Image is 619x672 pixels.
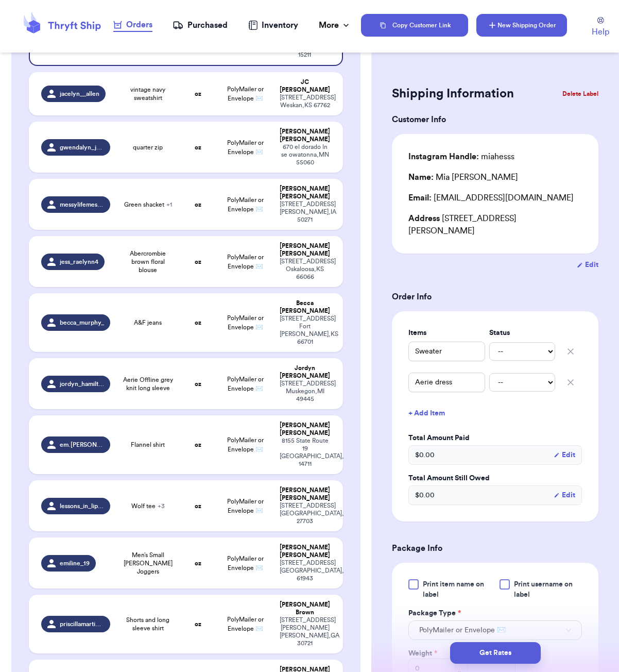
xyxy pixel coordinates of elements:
[195,381,201,387] strong: oz
[558,82,603,105] button: Delete Label
[408,433,582,443] label: Total Amount Paid
[408,153,479,161] span: Instagram Handle:
[280,601,330,616] div: [PERSON_NAME] Brown
[408,192,582,204] div: [EMAIL_ADDRESS][DOMAIN_NAME]
[392,86,514,102] h2: Shipping Information
[280,364,330,380] div: Jordyn [PERSON_NAME]
[408,212,582,237] div: [STREET_ADDRESS][PERSON_NAME]
[227,437,264,452] span: PolyMailer or Envelope ✉️
[419,625,506,635] span: PolyMailer or Envelope ✉️
[392,542,598,555] h3: Package Info
[227,254,264,270] span: PolyMailer or Envelope ✉️
[280,422,330,437] div: [PERSON_NAME] [PERSON_NAME]
[131,441,165,449] span: Flannel shirt
[554,450,575,460] button: Edit
[60,502,105,510] span: lessons_in_lipstick
[280,143,330,166] div: 670 el dorado ln se owatonna , MN 55060
[123,616,173,632] span: Shorts and long sleeve shirt
[450,642,541,664] button: Get Rates
[60,258,98,266] span: jess_raelynn4
[248,19,298,31] a: Inventory
[173,19,228,31] a: Purchased
[319,19,351,31] div: More
[408,328,485,338] label: Items
[195,320,201,326] strong: oz
[280,544,330,559] div: [PERSON_NAME] [PERSON_NAME]
[195,442,201,448] strong: oz
[423,579,493,600] span: Print item name on label
[280,78,330,94] div: JC [PERSON_NAME]
[227,86,264,102] span: PolyMailer or Envelope ✉️
[195,201,201,208] strong: oz
[280,128,330,143] div: [PERSON_NAME] [PERSON_NAME]
[408,214,440,223] span: Address
[280,559,330,582] div: [STREET_ADDRESS] [GEOGRAPHIC_DATA] , IL 61943
[124,200,172,209] span: Green shacket
[408,620,582,640] button: PolyMailer or Envelope ✉️
[280,242,330,258] div: [PERSON_NAME] [PERSON_NAME]
[280,258,330,281] div: [STREET_ADDRESS] Oskaloosa , KS 66066
[60,441,105,449] span: em.[PERSON_NAME].9
[227,197,264,212] span: PolyMailer or Envelope ✉️
[514,579,582,600] span: Print username on label
[280,437,330,468] div: 8155 State Route 19 [GEOGRAPHIC_DATA] , NY 14711
[195,259,201,265] strong: oz
[415,490,435,500] span: $ 0.00
[415,450,435,460] span: $ 0.00
[227,498,264,514] span: PolyMailer or Envelope ✉️
[60,200,105,209] span: messylifemessylove
[280,616,330,647] div: [STREET_ADDRESS][PERSON_NAME] [PERSON_NAME] , GA 30721
[60,143,105,152] span: gwendalyn_jones
[60,380,105,388] span: jordyn_hamiltonn
[408,473,582,483] label: Total Amount Still Owed
[227,140,264,155] span: PolyMailer or Envelope ✉️
[134,318,162,327] span: A&F jeans
[361,14,468,37] button: Copy Customer Link
[123,376,173,392] span: Aerie Offline grey knit long sleeve
[280,299,330,315] div: Becca [PERSON_NAME]
[280,486,330,502] div: [PERSON_NAME] [PERSON_NAME]
[60,318,104,327] span: becca_murphy_
[113,19,152,32] a: Orders
[392,113,598,126] h3: Customer Info
[476,14,567,37] button: New Shipping Order
[592,17,609,38] a: Help
[195,560,201,566] strong: oz
[592,26,609,38] span: Help
[60,90,99,98] span: jacelyn__allen
[227,376,264,392] span: PolyMailer or Envelope ✉️
[227,556,264,571] span: PolyMailer or Envelope ✉️
[280,94,330,109] div: [STREET_ADDRESS] Weskan , KS 67762
[123,249,173,274] span: Abercrombie brown floral blouse
[113,19,152,31] div: Orders
[404,402,586,425] button: + Add Item
[227,616,264,632] span: PolyMailer or Envelope ✉️
[408,150,514,163] div: miahesss
[280,200,330,224] div: [STREET_ADDRESS] [PERSON_NAME] , IA 50271
[489,328,555,338] label: Status
[280,315,330,346] div: [STREET_ADDRESS] Fort [PERSON_NAME] , KS 66701
[133,143,163,152] span: quarter zip
[60,620,105,628] span: priscillamartinbrown
[280,380,330,403] div: [STREET_ADDRESS] Muskegon , MI 49445
[195,621,201,627] strong: oz
[195,91,201,97] strong: oz
[166,201,172,208] span: + 1
[280,185,330,200] div: [PERSON_NAME] [PERSON_NAME]
[123,86,173,102] span: vintage navy sweatshirt
[408,194,432,202] span: Email:
[195,503,201,509] strong: oz
[158,503,165,509] span: + 3
[577,260,598,270] button: Edit
[227,315,264,330] span: PolyMailer or Envelope ✉️
[195,144,201,150] strong: oz
[60,559,90,567] span: emiline_19
[408,608,461,618] label: Package Type
[554,490,575,500] button: Edit
[131,502,165,510] span: Wolf tee
[408,173,434,181] span: Name:
[408,171,518,183] div: Mia [PERSON_NAME]
[123,551,173,576] span: Men’s Small [PERSON_NAME] Joggers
